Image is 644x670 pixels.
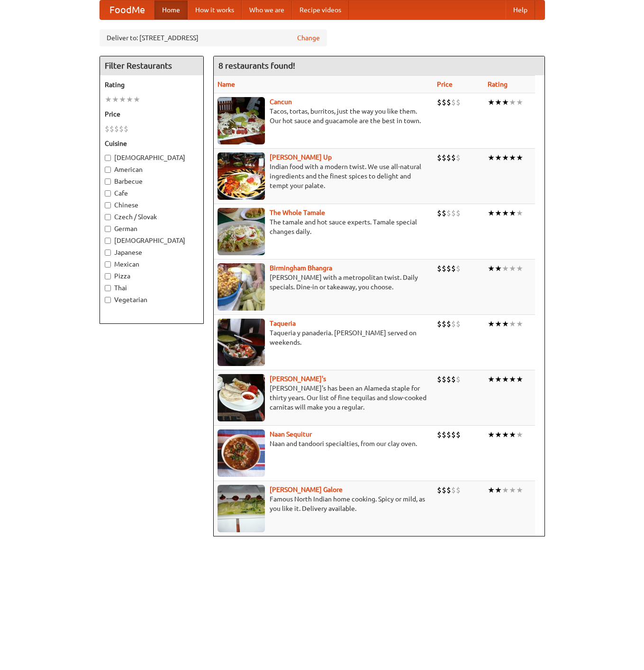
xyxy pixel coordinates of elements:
[456,97,461,107] li: $
[105,139,199,148] h5: Cuisine
[488,152,495,163] li: ★
[451,319,456,329] li: $
[126,94,133,105] li: ★
[509,319,516,329] li: ★
[502,263,509,274] li: ★
[488,80,508,88] a: Rating
[270,209,325,216] b: The Whole Tamale
[488,263,495,274] li: ★
[270,486,343,493] a: [PERSON_NAME] Galore
[124,124,128,134] li: $
[119,94,126,105] li: ★
[105,238,111,244] input: [DEMOGRAPHIC_DATA]
[495,263,502,274] li: ★
[218,80,235,88] a: Name
[105,214,111,220] input: Czech / Slovak
[437,429,442,440] li: $
[442,374,446,384] li: $
[488,374,495,384] li: ★
[105,155,111,161] input: [DEMOGRAPHIC_DATA]
[495,374,502,384] li: ★
[502,429,509,440] li: ★
[154,0,188,19] a: Home
[105,236,199,245] label: [DEMOGRAPHIC_DATA]
[495,485,502,495] li: ★
[516,263,523,274] li: ★
[105,177,199,186] label: Barbecue
[495,208,502,218] li: ★
[105,212,199,222] label: Czech / Slovak
[502,208,509,218] li: ★
[105,94,112,105] li: ★
[105,202,111,208] input: Chinese
[442,485,446,495] li: $
[105,248,199,257] label: Japanese
[456,152,461,163] li: $
[218,152,265,200] img: curryup.jpg
[105,271,199,281] label: Pizza
[509,97,516,107] li: ★
[105,297,111,303] input: Vegetarian
[516,374,523,384] li: ★
[218,217,429,236] p: The tamale and hot sauce experts. Tamale special changes daily.
[218,328,429,347] p: Taqueria y panaderia. [PERSON_NAME] served on weekends.
[105,273,111,279] input: Pizza
[451,152,456,163] li: $
[451,97,456,107] li: $
[105,283,199,293] label: Thai
[442,97,446,107] li: $
[502,485,509,495] li: ★
[495,429,502,440] li: ★
[105,259,199,269] label: Mexican
[488,208,495,218] li: ★
[516,429,523,440] li: ★
[446,374,451,384] li: $
[437,374,442,384] li: $
[437,319,442,329] li: $
[105,250,111,256] input: Japanese
[442,429,446,440] li: $
[105,190,111,197] input: Cafe
[495,152,502,163] li: ★
[105,200,199,210] label: Chinese
[105,153,199,162] label: [DEMOGRAPHIC_DATA]
[105,285,111,291] input: Thai
[218,494,429,513] p: Famous North Indian home cooking. Spicy or mild, as you like it. Delivery available.
[451,208,456,218] li: $
[105,167,111,173] input: American
[456,319,461,329] li: $
[446,208,451,218] li: $
[502,97,509,107] li: ★
[451,429,456,440] li: $
[242,0,292,19] a: Who we are
[218,61,295,70] ng-pluralize: 8 restaurants found!
[509,429,516,440] li: ★
[218,208,265,255] img: wholetamale.jpg
[270,98,292,106] a: Cancun
[100,56,203,75] h4: Filter Restaurants
[218,319,265,366] img: taqueria.jpg
[270,430,312,438] a: Naan Sequitur
[105,224,199,233] label: German
[218,97,265,144] img: cancun.jpg
[437,208,442,218] li: $
[437,80,453,88] a: Price
[516,208,523,218] li: ★
[218,273,429,292] p: [PERSON_NAME] with a metropolitan twist. Daily specials. Dine-in or takeaway, you choose.
[509,485,516,495] li: ★
[437,485,442,495] li: $
[270,375,326,383] a: [PERSON_NAME]'s
[105,179,111,185] input: Barbecue
[105,165,199,174] label: American
[456,429,461,440] li: $
[502,319,509,329] li: ★
[119,124,124,134] li: $
[218,263,265,311] img: bhangra.jpg
[218,162,429,190] p: Indian food with a modern twist. We use all-natural ingredients and the finest spices to delight ...
[437,97,442,107] li: $
[437,263,442,274] li: $
[218,107,429,125] p: Tacos, tortas, burritos, just the way you like them. Our hot sauce and guacamole are the best in ...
